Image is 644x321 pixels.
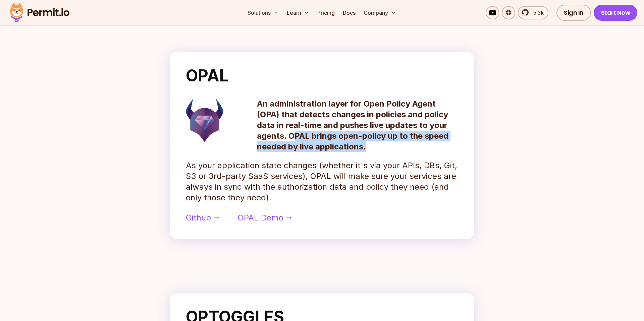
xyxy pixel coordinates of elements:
a: Docs [340,6,358,19]
a: OPAL Demo [238,212,291,223]
a: Pricing [315,6,337,19]
a: Github [186,212,219,223]
span: Github [186,212,211,223]
h2: OPAL [186,68,458,84]
img: Permit logo [7,1,72,24]
button: Solutions [245,6,281,19]
button: Company [361,6,399,19]
a: Start Now [594,5,638,21]
span: OPAL Demo [238,212,283,223]
p: As your application state changes (whether it's via your APIs, DBs, Git, S3 or 3rd-party SaaS ser... [186,160,458,203]
button: Learn [284,6,312,19]
img: opal [186,99,223,142]
a: 5.3k [518,6,548,19]
p: An administration layer for Open Policy Agent (OPA) that detects changes in policies and policy d... [257,99,458,152]
a: Sign In [556,5,591,21]
span: 5.3k [529,9,544,17]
